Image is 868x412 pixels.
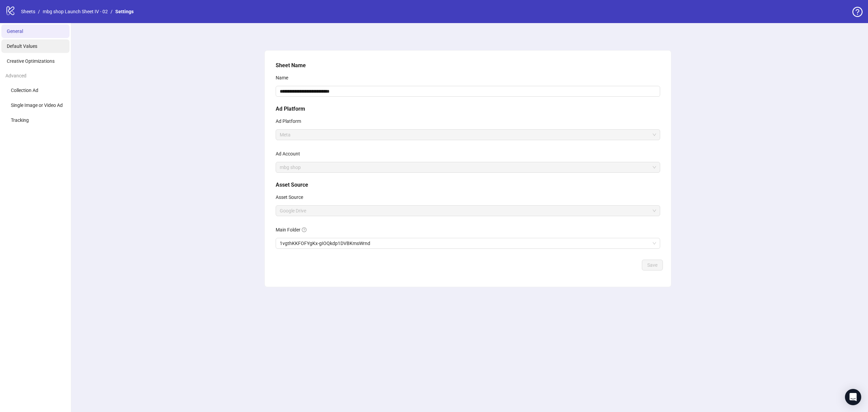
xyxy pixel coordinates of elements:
h5: Sheet Name [276,61,660,70]
span: Meta [280,130,656,140]
span: Default Values [7,43,37,49]
h5: Ad Platform [276,105,660,113]
span: Collection Ad [11,88,38,93]
a: Sheets [20,8,37,15]
a: Settings [114,8,135,15]
label: Main Folder [276,224,311,235]
span: Single Image or Video Ad [11,102,63,108]
span: question-circle [302,227,307,232]
span: mbg shop [280,162,656,172]
label: Name [276,72,293,83]
li: / [111,8,113,15]
span: Creative Optimizations [7,58,55,64]
span: 1vgthKKFOFYgKx-gIOQkdp1DVBKmsWrnd [280,238,656,248]
span: Tracking [11,117,29,123]
li: / [38,8,40,15]
span: question-circle [852,7,863,17]
button: Save [642,260,663,270]
div: Open Intercom Messenger [845,389,861,405]
label: Ad Account [276,148,304,159]
span: Google Drive [280,206,656,216]
input: Name [276,86,660,97]
label: Ad Platform [276,116,305,127]
a: mbg shop Launch Sheet IV - 02 [41,8,109,15]
h5: Asset Source [276,181,660,189]
label: Asset Source [276,192,308,203]
span: General [7,29,23,34]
